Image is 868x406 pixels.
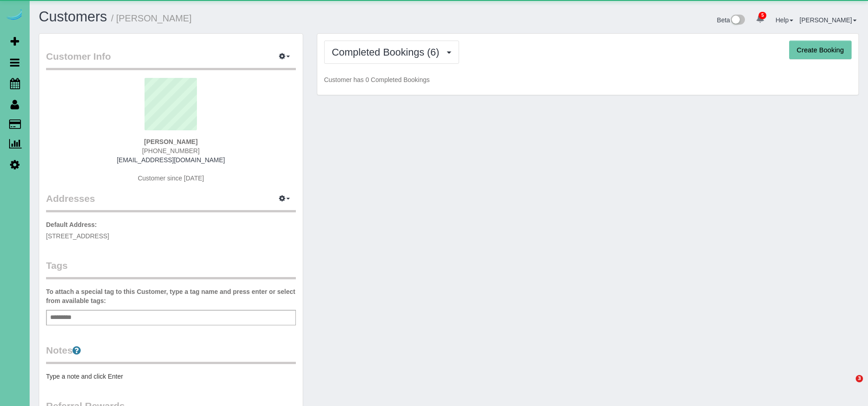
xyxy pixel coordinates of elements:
[789,41,852,60] button: Create Booking
[138,175,204,182] span: Customer since [DATE]
[144,138,197,145] strong: [PERSON_NAME]
[837,375,859,397] iframe: Intercom live chat
[5,9,24,22] img: Automaid Logo
[730,15,745,26] img: New interface
[142,147,200,154] span: [PHONE_NUMBER]
[751,9,769,29] a: 5
[46,259,296,279] legend: Tags
[111,13,192,23] small: / [PERSON_NAME]
[46,287,296,305] label: To attach a special tag to this Customer, type a tag name and press enter or select from availabl...
[117,156,225,164] a: [EMAIL_ADDRESS][DOMAIN_NAME]
[856,375,863,382] span: 3
[46,232,109,240] span: [STREET_ADDRESS]
[46,372,296,381] pre: Type a note and click Enter
[46,344,296,364] legend: Notes
[800,16,857,24] a: [PERSON_NAME]
[775,16,793,24] a: Help
[39,9,107,25] a: Customers
[759,12,766,19] span: 5
[324,75,852,84] p: Customer has 0 Completed Bookings
[717,16,745,24] a: Beta
[46,50,296,70] legend: Customer Info
[46,220,97,229] label: Default Address:
[332,46,444,58] span: Completed Bookings (6)
[324,41,459,64] button: Completed Bookings (6)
